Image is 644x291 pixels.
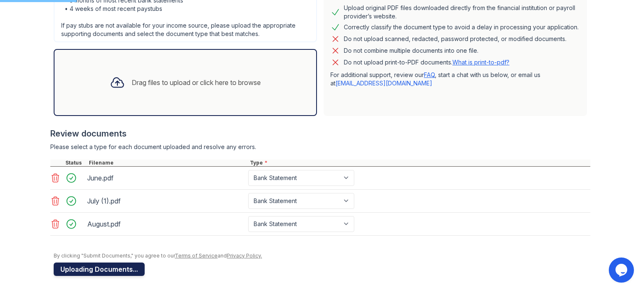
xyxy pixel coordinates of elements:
div: Status [64,160,87,166]
div: By clicking "Submit Documents," you agree to our and [54,252,590,259]
a: [EMAIL_ADDRESS][DOMAIN_NAME] [335,80,432,87]
iframe: chat widget [609,258,636,283]
div: Do not combine multiple documents into one file. [344,46,478,56]
div: July (1).pdf [87,194,245,208]
div: Please select a type for each document uploaded and resolve any errors. [50,143,590,151]
div: June.pdf [87,171,245,185]
div: Filename [87,160,248,166]
div: Do not upload scanned, redacted, password protected, or modified documents. [344,34,566,44]
a: FAQ [424,71,435,78]
div: Drag files to upload or click here to browse [132,77,261,88]
a: Terms of Service [175,252,218,259]
div: Review documents [50,128,590,139]
div: August.pdf [87,217,245,231]
a: What is print-to-pdf? [452,59,509,66]
div: Type [248,160,590,166]
div: Correctly classify the document type to avoid a delay in processing your application. [344,22,579,32]
button: Uploading Documents... [54,263,145,276]
a: Privacy Policy. [227,252,262,259]
div: Upload original PDF files downloaded directly from the financial institution or payroll provider’... [344,4,580,21]
p: Do not upload print-to-PDF documents. [344,58,509,67]
p: For additional support, review our , start a chat with us below, or email us at [330,71,580,88]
